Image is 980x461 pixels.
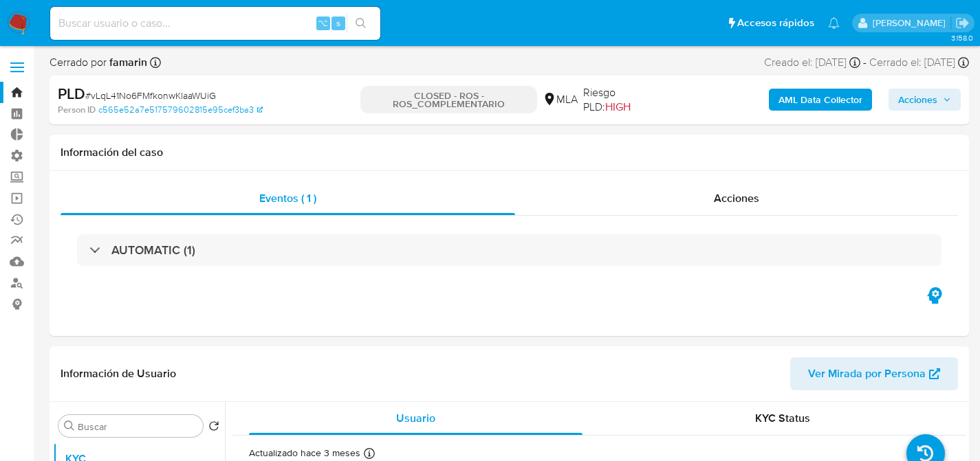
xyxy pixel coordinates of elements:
span: Riesgo PLD: [583,85,657,115]
b: Person ID [58,104,96,116]
span: s [336,16,340,30]
span: Acciones [898,89,937,111]
a: Salir [955,16,970,30]
a: c565e52a7e517579602815e95cef3ba3 [98,104,263,116]
span: # vLqL41No6FMfkonwKlaaWUiG [85,89,216,102]
a: Notificaciones [828,17,840,29]
h1: Información de Usuario [61,367,176,381]
div: AUTOMATIC (1) [77,234,941,266]
h3: AUTOMATIC (1) [111,243,195,258]
div: Creado el: [DATE] [764,55,860,70]
p: facundo.marin@mercadolibre.com [873,16,950,30]
span: KYC Status [755,410,810,426]
span: Usuario [396,410,435,426]
span: Ver Mirada por Persona [808,357,926,390]
span: - [863,55,867,70]
input: Buscar [78,420,197,433]
button: Volver al orden por defecto [208,420,219,436]
button: Ver Mirada por Persona [790,357,958,390]
span: HIGH [605,99,631,115]
span: ⌥ [318,16,328,30]
span: Accesos rápidos [737,16,814,30]
b: AML Data Collector [778,89,862,111]
b: famarin [107,54,147,70]
button: Buscar [64,420,75,431]
input: Buscar usuario o caso... [50,14,380,32]
b: PLD [58,82,85,104]
button: search-icon [347,14,375,33]
button: AML Data Collector [769,89,872,111]
p: CLOSED - ROS - ROS_COMPLEMENTARIO [360,86,537,113]
div: MLA [543,92,578,107]
h1: Información del caso [61,146,958,159]
span: Cerrado por [50,55,147,70]
span: Acciones [714,190,759,206]
p: Actualizado hace 3 meses [249,447,360,460]
div: Cerrado el: [DATE] [869,55,969,70]
span: Eventos ( 1 ) [259,190,316,206]
button: Acciones [889,89,961,111]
